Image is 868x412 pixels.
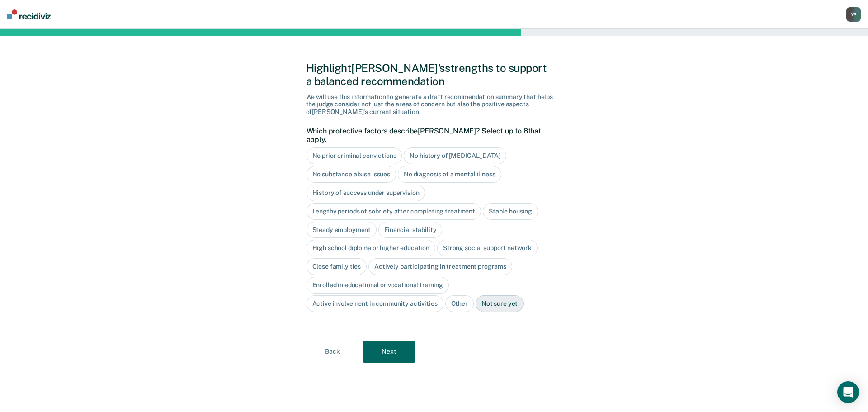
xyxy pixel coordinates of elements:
[404,147,506,164] div: No history of [MEDICAL_DATA]
[307,166,396,183] div: No substance abuse issues
[307,295,443,312] div: Active involvement in community activities
[398,166,501,183] div: No diagnosis of a mental illness
[846,7,861,22] div: Y P
[307,222,377,238] div: Steady employment
[378,222,442,238] div: Financial stability
[306,341,359,363] button: Back
[7,9,51,19] img: Recidiviz
[307,240,436,256] div: High school diploma or higher education
[837,381,859,403] div: Open Intercom Messenger
[368,258,512,275] div: Actively participating in treatment programs
[846,7,861,22] button: YP
[476,295,524,312] div: Not sure yet
[445,295,474,312] div: Other
[307,185,425,201] div: History of success under supervision
[307,147,402,164] div: No prior criminal convictions
[307,203,481,220] div: Lengthy periods of sobriety after completing treatment
[363,341,415,363] button: Next
[307,127,557,144] label: Which protective factors describe [PERSON_NAME] ? Select up to 8 that apply.
[306,93,562,116] div: We will use this information to generate a draft recommendation summary that helps the judge cons...
[437,240,538,256] div: Strong social support network
[307,258,367,275] div: Close family ties
[483,203,538,220] div: Stable housing
[307,277,449,294] div: Enrolled in educational or vocational training
[306,62,562,88] div: Highlight [PERSON_NAME]'s strengths to support a balanced recommendation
